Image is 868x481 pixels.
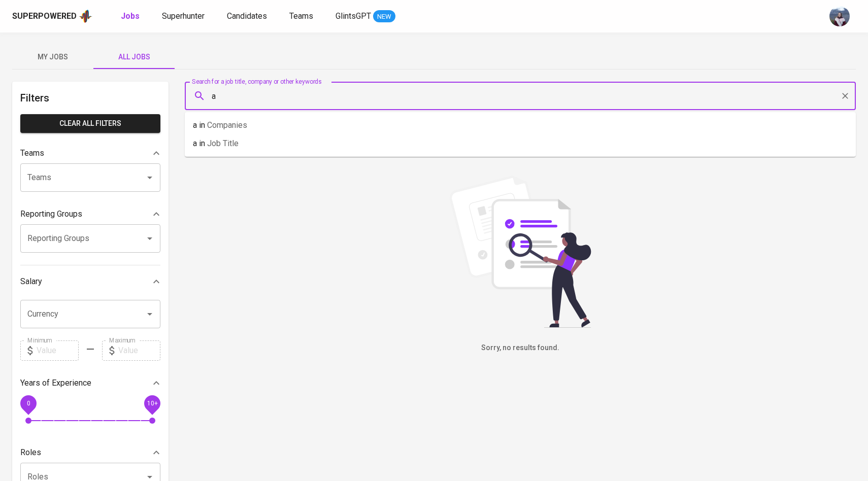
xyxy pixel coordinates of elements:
h6: Sorry, no results found. [185,342,856,354]
a: Jobs [121,10,142,23]
div: Salary [20,271,160,292]
span: Clear All filters [28,117,152,130]
span: My Jobs [18,51,87,63]
p: Reporting Groups [20,208,82,220]
span: Companies [207,120,247,130]
div: Roles [20,442,160,463]
input: Value [118,340,160,361]
p: a in [193,119,247,131]
div: Reporting Groups [20,204,160,224]
a: Superhunter [162,10,207,23]
button: Clear All filters [20,114,160,133]
button: Open [143,170,157,185]
span: GlintsGPT [336,11,371,21]
a: Candidates [227,10,269,23]
div: Years of Experience [20,373,160,393]
img: app logo [79,9,92,24]
b: Jobs [121,11,140,21]
p: Salary [20,276,42,288]
div: Superpowered [12,11,77,22]
button: Open [143,307,157,321]
p: a in [193,138,239,150]
h6: Filters [20,90,160,106]
span: Superhunter [162,11,205,21]
p: Years of Experience [20,377,91,389]
span: 0 [26,399,30,406]
span: Teams [289,11,313,21]
a: Superpoweredapp logo [12,9,92,24]
p: Roles [20,446,41,459]
span: 10+ [147,399,157,406]
p: Teams [20,147,44,159]
div: Teams [20,143,160,163]
a: Teams [289,10,315,23]
a: GlintsGPT NEW [336,10,395,23]
button: Open [143,231,157,246]
span: All Jobs [99,51,169,63]
span: NEW [373,12,395,22]
span: Job title [207,139,239,148]
img: christine.raharja@glints.com [829,6,850,26]
button: Clear [838,89,852,103]
span: Candidates [227,11,267,21]
input: Value [37,340,79,361]
img: file_searching.svg [444,176,596,328]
